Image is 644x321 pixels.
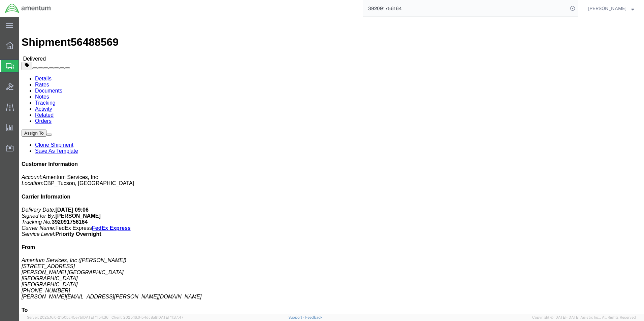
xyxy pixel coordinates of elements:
[305,315,322,319] a: Feedback
[288,315,305,319] a: Support
[82,315,108,319] span: [DATE] 11:54:36
[111,315,184,319] span: Client: 2025.16.0-b4dc8a9
[157,315,184,319] span: [DATE] 11:37:47
[5,3,51,13] img: logo
[27,315,108,319] span: Server: 2025.16.0-21b0bc45e7b
[363,0,568,16] input: Search for shipment number, reference number
[532,315,636,320] span: Copyright © [DATE]-[DATE] Agistix Inc., All Rights Reserved
[588,4,635,12] button: [PERSON_NAME]
[588,5,626,12] span: James Barragan
[19,17,644,314] iframe: FS Legacy Container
